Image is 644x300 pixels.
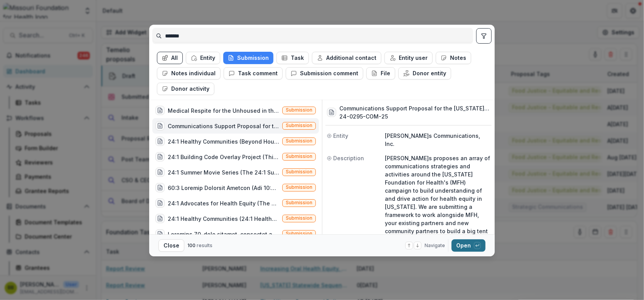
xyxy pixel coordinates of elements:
p: [PERSON_NAME]s proposes an array of communications strategies and activities around the [US_STATE... [385,154,490,259]
span: Submission [286,215,312,221]
div: Loremips 70-dolo sitamet, consectet adipisc, elitseddoe tem incid utlabore et dolorem al enimadmi... [168,230,279,238]
button: Additional contact [312,52,381,64]
span: Submission [286,138,312,144]
button: Submission [223,52,273,64]
button: Open [452,239,486,252]
button: Donor entity [398,67,451,80]
div: 24:1 Building Code Overlay Project (This Building Code Overlay project is a two-year, cross-secto... [168,153,279,161]
button: Notes [436,52,471,64]
span: results [197,242,212,248]
span: Submission [286,169,312,175]
h3: 24-0295-COM-25 [339,112,490,120]
button: Entity [186,52,220,64]
p: [PERSON_NAME]s Communications, Inc. [385,132,490,148]
button: Notes individual [157,67,221,80]
span: Submission [286,123,312,128]
div: 24:1 Healthy Communities (Beyond Housing requests funds to continue the 24:1 Healthy Communities ... [168,137,279,146]
button: File [366,67,395,80]
span: Navigate [425,242,445,249]
button: Task comment [224,67,283,80]
span: Submission [286,154,312,159]
button: Submission comment [286,67,363,80]
button: toggle filters [476,28,492,44]
h3: Communications Support Proposal for the [US_STATE] Foundation for Healths Health Equity Campaign [339,104,490,112]
span: Submission [286,231,312,236]
div: 60:3 Loremip Dolorsit Ametcon (Adi 10:4 Elitsed Doeiusmo Tempori utla etdolo m aliquae adminimven... [168,184,279,192]
div: 24:1 Healthy Communities (24:1 Healthy Communities is an initiative to reduce [MEDICAL_DATA] in t... [168,215,279,223]
span: 100 [187,242,196,248]
span: Description [333,154,364,162]
div: Medical Respite for the Unhoused in the [GEOGRAPHIC_DATA] ([GEOGRAPHIC_DATA] is working to close ... [168,107,279,115]
button: Task [276,52,309,64]
span: Entity [333,132,348,140]
button: Donor activity [157,83,214,95]
span: Submission [286,107,312,113]
button: Close [158,239,184,252]
div: Communications Support Proposal for the [US_STATE] Foundation for Healths Health Equity Campai[P... [168,122,279,130]
div: 24:1 Summer Movie Series (The 24:1 Summer Movie Series is a free monthly event that will build so... [168,168,279,176]
span: Submission [286,185,312,190]
button: All [157,52,183,64]
button: Entity user [384,52,433,64]
div: 24:1 Advocates for Health Equity (The 24:1 Initiative in the Normandy Schools Collaborative bring... [168,199,279,207]
span: Submission [286,200,312,205]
